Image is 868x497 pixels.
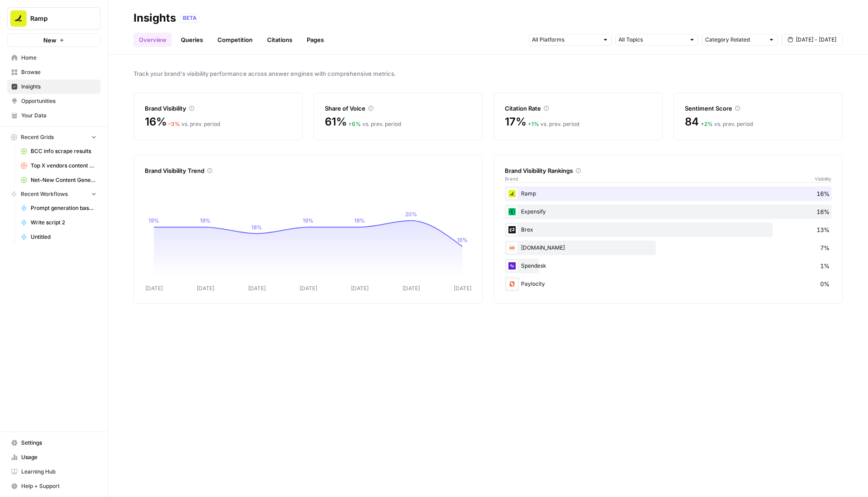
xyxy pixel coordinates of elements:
img: 7nw4x9dlippsut65eli8jpi59gsr [507,279,517,289]
span: Recent Grids [21,133,54,141]
span: Net-New Content Generator - Grid Template [31,176,97,184]
span: 16% [817,207,830,216]
span: Top X vendors content generator [31,162,97,170]
img: vn60pjicufsc8lgl4gusbr0shsn4 [507,260,517,271]
span: 13% [817,225,830,234]
a: Pages [301,33,329,47]
span: 61% [325,115,346,129]
img: 7qu06ljj934ye3fyzgpfrpph858h [507,188,517,199]
div: Share of Voice [325,104,471,113]
a: Learning Hub [7,464,101,479]
button: Recent Workflows [7,187,101,201]
div: vs. prev. period [168,120,220,128]
tspan: [DATE] [248,285,266,292]
a: Top X vendors content generator [17,158,101,173]
div: [DOMAIN_NAME] [505,241,831,255]
div: BETA [180,14,200,23]
img: r62ylnxqpkxxzhvap3cpgzvzftzw [507,224,517,235]
span: 16% [817,189,830,198]
div: Brex [505,223,831,237]
tspan: [DATE] [351,285,369,292]
div: Brand Visibility Trend [145,166,471,175]
span: + 1 % [528,121,539,127]
span: 0% [820,279,830,288]
a: Browse [7,65,101,79]
span: Opportunities [21,97,97,105]
tspan: 18% [251,224,262,231]
a: Home [7,51,101,65]
span: Ramp [30,14,85,23]
tspan: [DATE] [197,285,214,292]
span: Settings [21,439,97,447]
a: Overview [134,33,172,47]
a: Net-New Content Generator - Grid Template [17,173,101,187]
tspan: [DATE] [145,285,163,292]
span: Learning Hub [21,468,97,476]
div: Ramp [505,186,831,201]
img: nv9f19utebsesefv9e8hf7vno93r [507,206,517,217]
div: Paylocity [505,277,831,291]
a: Queries [175,33,208,47]
input: All Topics [619,35,685,44]
tspan: [DATE] [402,285,420,292]
a: Usage [7,450,101,464]
a: Write script 2 [17,215,101,230]
span: Browse [21,68,97,76]
span: Track your brand's visibility performance across answer engines with comprehensive metrics. [134,69,843,78]
div: Brand Visibility [145,104,291,113]
div: Expensify [505,204,831,219]
button: Recent Grids [7,130,101,144]
span: Recent Workflows [21,190,68,198]
span: + 2 % [701,121,713,127]
a: Insights [7,79,101,94]
input: Category Related [705,35,765,44]
a: Citations [262,33,298,47]
div: Brand Visibility Rankings [505,166,831,175]
tspan: [DATE] [300,285,317,292]
span: 16% [145,115,166,129]
tspan: 19% [303,217,314,224]
tspan: 16% [457,237,468,243]
span: [DATE] - [DATE] [796,36,836,44]
button: Workspace: Ramp [7,7,101,30]
tspan: 19% [148,217,159,224]
span: Help + Support [21,482,97,490]
span: Your Data [21,111,97,120]
span: 17% [505,115,526,129]
button: New [7,33,101,47]
input: All Platforms [532,35,599,44]
a: Competition [212,33,258,47]
div: Insights [134,11,176,25]
span: Brand [505,175,518,182]
span: – 3 % [168,121,180,127]
div: Sentiment Score [685,104,831,113]
tspan: [DATE] [454,285,471,292]
span: Insights [21,83,97,91]
div: Spendesk [505,259,831,273]
span: Prompt generation based on URL v1 [31,204,97,212]
button: [DATE] - [DATE] [781,34,843,46]
span: Home [21,54,97,62]
div: vs. prev. period [348,120,401,128]
tspan: 20% [405,211,417,218]
div: vs. prev. period [528,120,579,128]
a: Settings [7,436,101,450]
img: Ramp Logo [10,10,27,27]
span: 84 [685,115,699,129]
div: vs. prev. period [701,120,753,128]
span: Write script 2 [31,218,97,227]
a: Prompt generation based on URL v1 [17,201,101,215]
tspan: 19% [200,217,211,224]
span: + 6 % [348,121,361,127]
span: Visibility [815,175,831,182]
a: Opportunities [7,94,101,108]
span: 1% [820,261,830,270]
a: Untitled [17,230,101,244]
div: Citation Rate [505,104,651,113]
span: New [43,36,56,45]
span: Usage [21,453,97,461]
span: Untitled [31,233,97,241]
a: BCC info scrape results [17,144,101,158]
span: 7% [820,243,830,252]
span: BCC info scrape results [31,147,97,155]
